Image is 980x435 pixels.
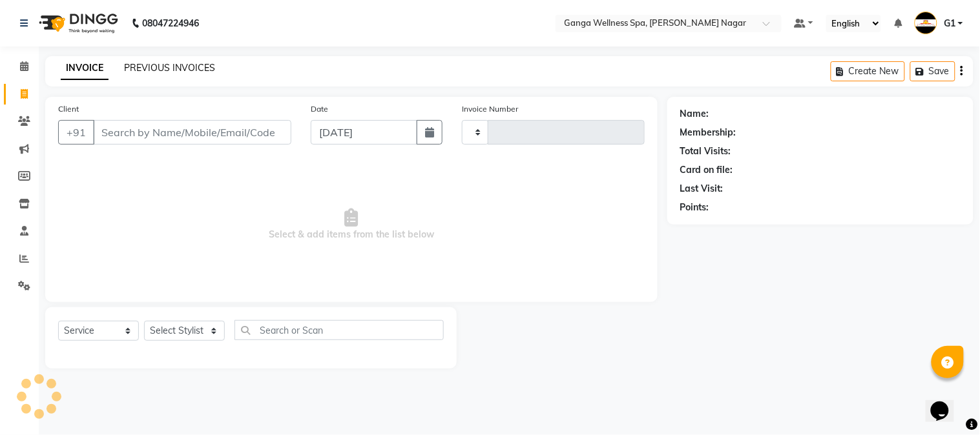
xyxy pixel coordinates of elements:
[680,163,733,177] div: Card on file:
[680,145,731,158] div: Total Visits:
[944,17,955,30] span: G1
[831,61,905,81] button: Create New
[910,61,955,81] button: Save
[58,160,645,289] span: Select & add items from the list below
[680,126,736,139] div: Membership:
[142,5,199,41] b: 08047224946
[680,201,709,214] div: Points:
[680,107,709,121] div: Name:
[926,383,967,422] iframe: chat widget
[311,103,328,115] label: Date
[124,62,215,74] a: PREVIOUS INVOICES
[680,182,724,196] div: Last Visit:
[58,120,94,145] button: +91
[58,103,79,115] label: Client
[915,12,937,34] img: G1
[33,5,121,41] img: logo
[462,103,518,115] label: Invoice Number
[93,120,291,145] input: Search by Name/Mobile/Email/Code
[61,57,109,80] a: INVOICE
[235,320,444,340] input: Search or Scan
